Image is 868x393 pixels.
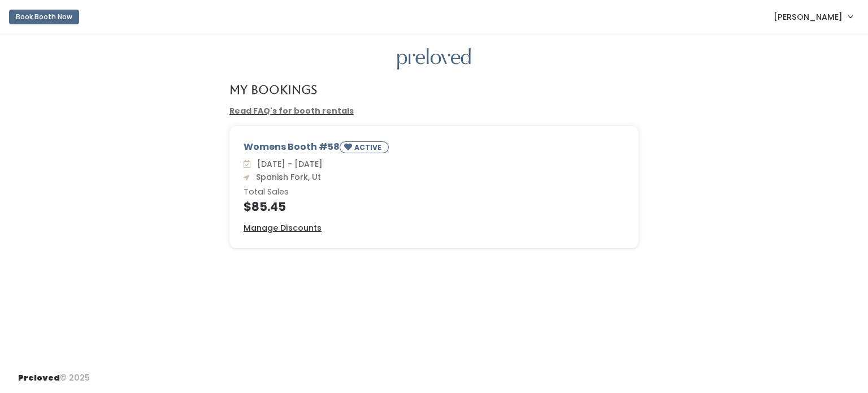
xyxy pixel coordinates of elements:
[244,222,322,234] a: Manage Discounts
[18,363,90,384] div: © 2025
[354,142,384,152] small: ACTIVE
[397,48,471,70] img: preloved logo
[244,222,322,234] u: Manage Discounts
[774,11,843,23] span: [PERSON_NAME]
[229,83,317,96] h4: My Bookings
[244,140,624,158] div: Womens Booth #58
[762,5,863,29] a: [PERSON_NAME]
[244,200,624,213] h4: $85.45
[9,10,79,24] button: Book Booth Now
[18,372,60,383] span: Preloved
[251,171,321,183] span: Spanish Fork, Ut
[253,158,323,170] span: [DATE] - [DATE]
[229,105,354,116] a: Read FAQ's for booth rentals
[244,188,624,197] h6: Total Sales
[9,5,79,29] a: Book Booth Now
